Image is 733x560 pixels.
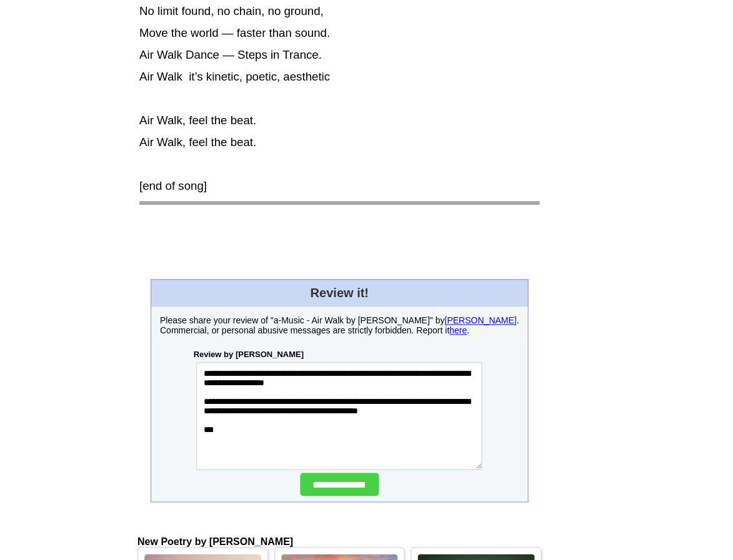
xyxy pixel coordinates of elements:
[193,350,303,359] b: Review by [PERSON_NAME]
[449,325,467,335] a: here
[139,26,330,39] span: Move the world — faster than sound.
[139,48,322,61] span: Air Walk Dance — Steps in Trance.
[139,179,207,192] span: [end of song]
[151,279,527,307] td: Review it!
[137,536,293,546] b: New Poetry by [PERSON_NAME]
[139,135,256,149] span: Air Walk, feel the beat.
[139,70,330,83] span: Air Walk it’s kinetic, poetic, aesthetic
[160,315,519,335] p: Please share your review of "a-Music - Air Walk by [PERSON_NAME]" by . Commercial, or personal ab...
[444,315,516,325] a: [PERSON_NAME]
[139,4,324,17] span: No limit found, no chain, no ground,
[139,114,256,127] span: Air Walk, feel the beat.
